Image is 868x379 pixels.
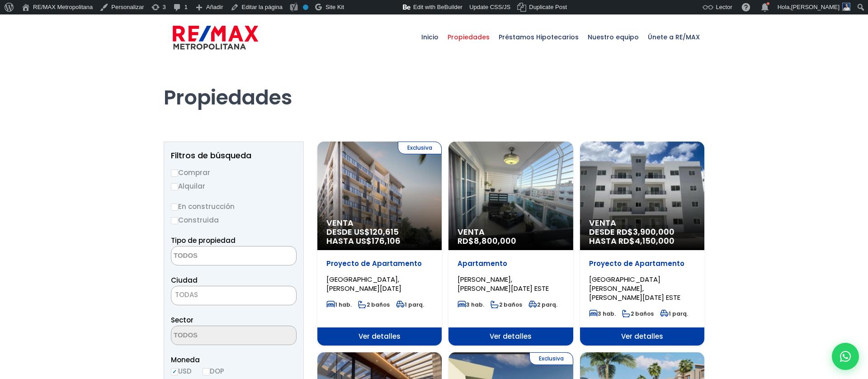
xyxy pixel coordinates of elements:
[171,275,198,285] span: Ciudad
[583,14,643,60] a: Nuestro equipo
[171,368,178,375] input: USD
[326,275,401,293] span: [GEOGRAPHIC_DATA], [PERSON_NAME][DATE]
[171,151,297,160] h2: Filtros de búsqueda
[171,365,192,377] label: USD
[589,310,616,317] span: 3 hab.
[171,286,297,305] span: TODAS
[633,226,675,237] span: 3,900,000
[458,259,564,268] p: Apartamento
[396,301,424,308] span: 1 parq.
[583,24,643,51] span: Nuestro equipo
[791,4,840,10] span: [PERSON_NAME]
[622,310,654,317] span: 2 baños
[326,301,352,308] span: 1 hab.
[474,235,516,246] span: 8,800,000
[417,24,443,51] span: Inicio
[589,227,695,246] span: DESDE RD$
[370,226,399,237] span: 120,615
[171,167,297,178] label: Comprar
[171,170,178,177] input: Comprar
[173,14,258,60] a: RE/MAX Metropolitana
[458,235,516,246] span: RD$
[171,214,297,226] label: Construida
[443,24,494,51] span: Propiedades
[171,315,193,325] span: Sector
[326,259,433,268] p: Proyecto de Apartamento
[494,14,583,60] a: Préstamos Hipotecarios
[171,204,178,211] input: En construcción
[317,142,442,346] a: Exclusiva Venta DESDE US$120,615 HASTA US$176,106 Proyecto de Apartamento [GEOGRAPHIC_DATA], [PER...
[458,301,484,308] span: 3 hab.
[317,327,442,346] span: Ver detalles
[417,14,443,60] a: Inicio
[358,301,390,308] span: 2 baños
[171,217,178,224] input: Construida
[171,201,297,212] label: En construcción
[443,14,494,60] a: Propiedades
[589,237,695,246] span: HASTA RD$
[491,301,522,308] span: 2 baños
[528,301,557,308] span: 2 parq.
[448,327,573,346] span: Ver detalles
[372,235,401,246] span: 176,106
[171,180,297,192] label: Alquilar
[643,14,704,60] a: Únete a RE/MAX
[326,237,433,246] span: HASTA US$
[203,365,224,377] label: DOP
[635,235,675,246] span: 4,150,000
[171,236,236,245] span: Tipo de propiedad
[171,246,259,266] textarea: Search
[458,275,549,293] span: [PERSON_NAME], [PERSON_NAME][DATE] ESTE
[203,368,210,375] input: DOP
[580,142,704,346] a: Venta DESDE RD$3,900,000 HASTA RD$4,150,000 Proyecto de Apartamento [GEOGRAPHIC_DATA][PERSON_NAME...
[589,218,695,227] span: Venta
[398,142,442,154] span: Exclusiva
[326,218,433,227] span: Venta
[352,2,403,13] img: Visitas de 48 horas. Haz clic para ver más estadísticas del sitio.
[660,310,688,317] span: 1 parq.
[171,183,178,190] input: Alquilar
[643,24,704,51] span: Únete a RE/MAX
[589,275,680,302] span: [GEOGRAPHIC_DATA][PERSON_NAME], [PERSON_NAME][DATE] ESTE
[171,326,259,346] textarea: Search
[458,227,564,237] span: Venta
[448,142,573,346] a: Venta RD$8,800,000 Apartamento [PERSON_NAME], [PERSON_NAME][DATE] ESTE 3 hab. 2 baños 2 parq. Ver...
[164,60,704,110] h1: Propiedades
[175,290,198,299] span: TODAS
[589,259,695,268] p: Proyecto de Apartamento
[171,289,296,301] span: TODAS
[494,24,583,51] span: Préstamos Hipotecarios
[171,354,297,365] span: Moneda
[303,5,308,10] div: No indexar
[580,327,704,346] span: Ver detalles
[529,352,573,365] span: Exclusiva
[325,4,344,10] span: Site Kit
[326,227,433,246] span: DESDE US$
[173,24,258,51] img: remax-metropolitana-logo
